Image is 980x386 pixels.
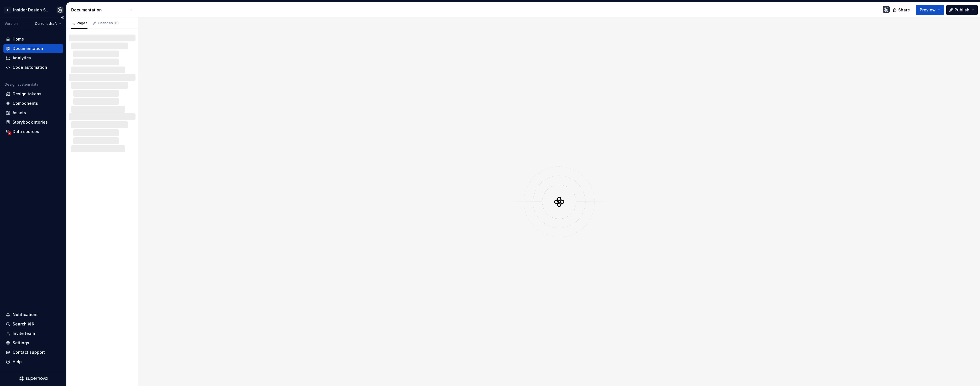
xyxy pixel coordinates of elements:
[946,5,978,15] button: Publish
[13,331,35,336] div: Invite team
[916,5,944,15] button: Preview
[3,108,63,117] a: Assets
[3,53,63,63] a: Analytics
[13,91,41,97] div: Design tokens
[13,129,39,134] div: Data sources
[13,349,45,355] div: Contact support
[3,329,63,338] a: Invite team
[5,82,38,87] div: Design system data
[57,7,63,13] img: Cagdas yildirim
[13,36,24,42] div: Home
[3,127,63,136] a: Data sources
[13,312,39,317] div: Notifications
[5,21,18,26] div: Version
[3,310,63,319] button: Notifications
[19,376,47,381] svg: Supernova Logo
[13,340,29,346] div: Settings
[98,21,119,25] div: Changes
[35,21,57,26] span: Current draft
[13,100,38,106] div: Components
[13,321,34,327] div: Search ⌘K
[3,348,63,357] button: Contact support
[13,65,47,70] div: Code automation
[13,119,48,125] div: Storybook stories
[58,13,66,21] button: Collapse sidebar
[920,7,936,13] span: Preview
[13,359,22,365] div: Help
[71,21,87,25] div: Pages
[114,21,119,25] span: 8
[898,7,910,13] span: Share
[32,20,64,28] button: Current draft
[890,5,914,15] button: Share
[3,99,63,108] a: Components
[3,44,63,53] a: Documentation
[13,7,50,13] div: Insider Design System
[3,118,63,127] a: Storybook stories
[3,357,63,366] button: Help
[71,7,125,13] div: Documentation
[3,319,63,329] button: Search ⌘K
[883,6,890,13] img: Cagdas yildirim
[3,89,63,98] a: Design tokens
[13,46,43,51] div: Documentation
[3,63,63,72] a: Code automation
[955,7,969,13] span: Publish
[4,7,11,13] div: I
[3,338,63,347] a: Settings
[13,55,31,61] div: Analytics
[1,4,65,16] button: IInsider Design SystemCagdas yildirim
[3,35,63,44] a: Home
[13,110,26,116] div: Assets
